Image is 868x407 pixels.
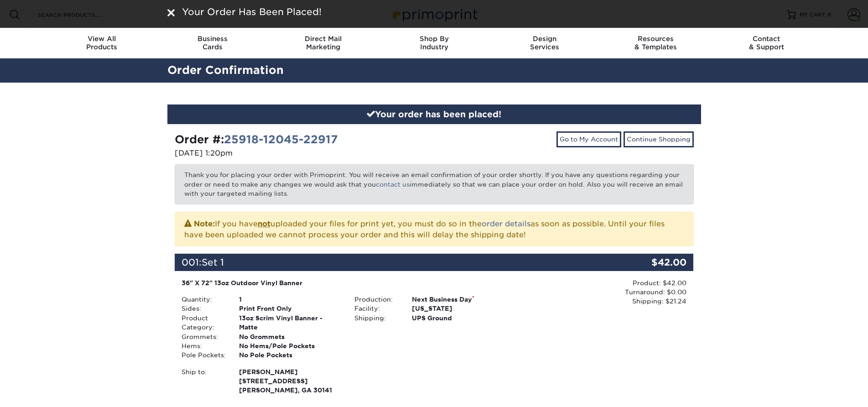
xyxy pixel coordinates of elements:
[184,218,684,240] p: If you have uploaded your files for print yet, you must do so in the as soon as possible. Until y...
[232,295,348,304] div: 1
[202,257,224,268] span: Set 1
[232,350,348,360] div: No Pole Pockets
[556,131,621,147] a: Go to My Account
[182,278,514,287] div: 36" X 72" 13oz Outdoor Vinyl Banner
[379,35,489,43] span: Shop By
[167,104,701,125] div: Your order has been placed!
[600,35,711,43] span: Resources
[175,367,232,395] div: Ship to:
[161,62,708,79] h2: Order Confirmation
[489,35,600,43] span: Design
[624,131,694,147] a: Continue Shopping
[175,304,232,313] div: Sides:
[47,35,157,43] span: View All
[348,313,405,323] div: Shipping:
[175,295,232,304] div: Quantity:
[157,29,268,58] a: BusinessCards
[175,254,607,271] div: 001:
[489,35,600,51] div: Services
[711,35,822,51] div: & Support
[175,164,694,204] p: Thank you for placing your order with Primoprint. You will receive an email confirmation of your ...
[182,6,322,17] span: Your Order Has Been Placed!
[268,29,379,58] a: Direct MailMarketing
[175,313,232,332] div: Product Category:
[520,278,686,306] div: Product: $42.00 Turnaround: $0.00 Shipping: $21.24
[268,35,379,43] span: Direct Mail
[232,304,348,313] div: Print Front Only
[607,254,694,271] div: $42.00
[175,341,232,350] div: Hems:
[405,313,520,323] div: UPS Ground
[239,376,341,386] span: [STREET_ADDRESS]
[239,367,341,376] span: [PERSON_NAME]
[224,133,338,146] a: 25918-12045-22917
[175,148,427,159] p: [DATE] 1:20pm
[405,304,520,313] div: [US_STATE]
[232,341,348,350] div: No Hems/Pole Pockets
[489,29,600,58] a: DesignServices
[482,219,530,228] a: order details
[379,35,489,51] div: Industry
[175,332,232,341] div: Grommets:
[232,313,348,332] div: 13oz Scrim Vinyl Banner - Matte
[157,35,268,51] div: Cards
[268,35,379,51] div: Marketing
[376,181,410,188] a: contact us
[711,29,822,58] a: Contact& Support
[232,332,348,341] div: No Grommets
[175,350,232,360] div: Pole Pockets:
[175,133,338,146] strong: Order #:
[258,219,270,228] b: not
[157,35,268,43] span: Business
[194,219,215,228] strong: Note:
[239,367,341,394] strong: [PERSON_NAME], GA 30141
[600,35,711,51] div: & Templates
[600,29,711,58] a: Resources& Templates
[405,295,520,304] div: Next Business Day
[379,29,489,58] a: Shop ByIndustry
[47,29,157,58] a: View AllProducts
[348,295,405,304] div: Production:
[47,35,157,51] div: Products
[711,35,822,43] span: Contact
[348,304,405,313] div: Facility:
[167,9,175,16] img: close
